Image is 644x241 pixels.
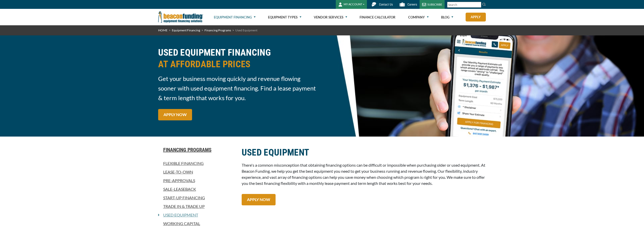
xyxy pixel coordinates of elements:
[360,9,396,25] a: Finance Calculator
[379,3,393,6] span: Contact Us
[407,3,417,6] span: Careers
[172,28,200,32] a: Equipment Financing
[242,162,486,186] p: There's a common misconception that obtaining financing options can be difficult or impossible wh...
[158,178,236,184] a: Pre-approvals
[476,3,480,7] a: Clear search text
[158,58,319,70] span: AT AFFORDABLE PRICES
[447,2,481,8] input: Search
[242,194,276,205] a: APPLY NOW
[466,13,486,21] a: Apply
[158,9,203,25] img: Beacon Funding Corporation logo
[158,147,236,153] a: Financing Programs
[158,221,236,227] a: Working Capital
[242,147,486,158] h2: USED EQUIPMENT
[214,9,256,25] a: Equipment Financing
[158,28,168,32] a: HOME
[441,9,453,25] a: Blog
[158,74,319,103] span: Get your business moving quickly and revenue flowing sooner with used equipment financing. Find a...
[268,9,301,25] a: Equipment Types
[314,9,347,25] a: Vendor Services
[158,47,319,70] h2: USED EQUIPMENT FINANCING
[158,203,236,209] a: Trade In & Trade Up
[204,28,231,32] a: Financing Programs
[158,169,236,175] a: Lease-To-Own
[158,195,236,201] a: Start-Up Financing
[482,2,486,6] img: Search
[158,109,192,120] a: APPLY NOW
[158,160,236,166] a: Flexible Financing
[408,9,429,25] a: Company
[159,212,198,218] a: Used Equipment
[235,28,257,32] span: Used Equipment
[158,186,236,192] a: Sale-Leaseback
